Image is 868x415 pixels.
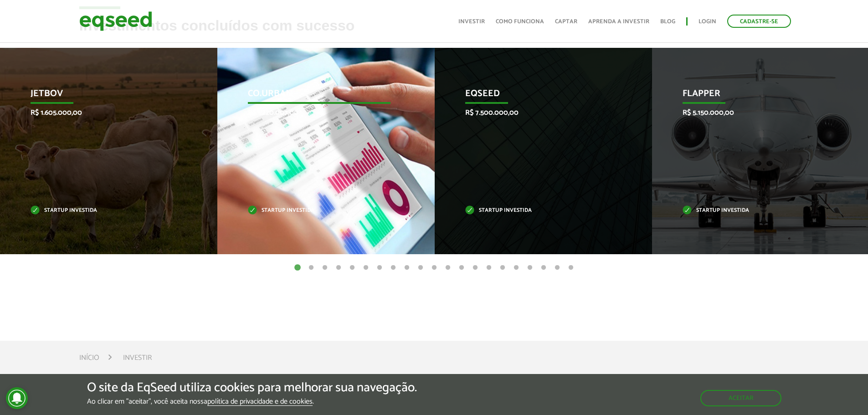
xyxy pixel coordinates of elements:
button: 7 of 21 [375,263,384,272]
p: Co.Urban [248,88,390,104]
li: Investir [123,352,152,364]
a: Aprenda a investir [588,19,649,25]
a: política de privacidade e de cookies [207,398,313,406]
h5: O site da EqSeed utiliza cookies para melhorar sua navegação. [87,381,417,395]
button: 19 of 21 [539,263,548,272]
p: EqSeed [465,88,608,104]
button: 1 of 21 [293,263,302,272]
p: JetBov [31,88,173,104]
button: 21 of 21 [566,263,575,272]
button: 16 of 21 [498,263,507,272]
img: EqSeed [79,9,152,33]
button: 14 of 21 [471,263,480,272]
a: Investir [458,19,485,25]
p: Startup investida [683,208,825,213]
button: 5 of 21 [348,263,357,272]
a: Login [699,19,716,25]
button: 4 of 21 [334,263,343,272]
p: Flapper [683,88,825,104]
button: 6 of 21 [361,263,370,272]
p: Startup investida [31,208,173,213]
button: 10 of 21 [416,263,425,272]
button: Aceitar [700,390,781,406]
p: R$ 5.150.000,00 [683,108,825,117]
button: 11 of 21 [430,263,439,272]
a: Captar [555,19,577,25]
p: R$ 1.220.007,00 [248,108,390,117]
a: Início [79,354,99,362]
button: 2 of 21 [307,263,316,272]
a: Blog [660,19,675,25]
button: 17 of 21 [512,263,521,272]
button: 13 of 21 [457,263,466,272]
p: Startup investida [465,208,608,213]
button: 18 of 21 [525,263,534,272]
button: 15 of 21 [484,263,493,272]
button: 12 of 21 [443,263,452,272]
button: 9 of 21 [402,263,411,272]
p: R$ 1.605.000,00 [31,108,173,117]
button: 8 of 21 [389,263,398,272]
button: 3 of 21 [320,263,329,272]
p: Ao clicar em "aceitar", você aceita nossa . [87,397,417,406]
p: Startup investida [248,208,390,213]
a: Como funciona [496,19,544,25]
button: 20 of 21 [553,263,562,272]
a: Cadastre-se [727,15,791,28]
p: R$ 7.500.000,00 [465,108,608,117]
